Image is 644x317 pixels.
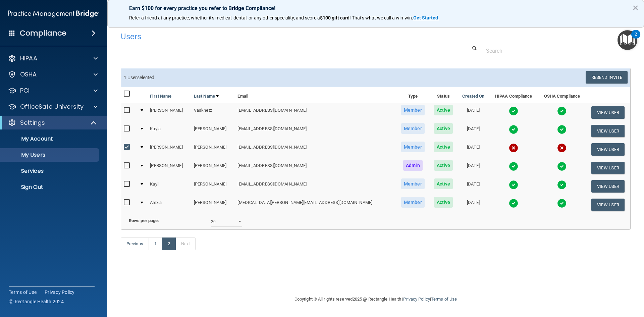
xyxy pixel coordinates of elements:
[8,70,98,78] a: OSHA
[591,143,625,156] button: View User
[557,199,567,208] img: tick.e7d51cea.svg
[8,54,98,62] a: HIPAA
[509,125,518,134] img: tick.e7d51cea.svg
[431,297,457,302] a: Terms of Use
[403,160,423,171] span: Admin
[191,177,235,196] td: [PERSON_NAME]
[591,162,625,174] button: View User
[147,103,191,122] td: [PERSON_NAME]
[434,142,453,152] span: Active
[124,75,371,80] h6: 1 User selected
[45,289,75,296] a: Privacy Policy
[129,5,622,11] p: Earn $100 for every practice you refer to Bridge Compliance!
[401,123,425,134] span: Member
[350,15,413,20] span: ! That's what we call a win-win.
[235,103,396,122] td: [EMAIL_ADDRESS][DOMAIN_NAME]
[401,197,425,208] span: Member
[191,140,235,159] td: [PERSON_NAME]
[4,136,96,142] p: My Account
[20,54,37,62] p: HIPAA
[489,87,538,103] th: HIPAA Compliance
[396,87,430,103] th: Type
[175,237,196,250] a: Next
[235,122,396,140] td: [EMAIL_ADDRESS][DOMAIN_NAME]
[591,125,625,137] button: View User
[191,159,235,177] td: [PERSON_NAME]
[434,160,453,171] span: Active
[538,87,586,103] th: OSHA Compliance
[434,123,453,134] span: Active
[191,196,235,214] td: [PERSON_NAME]
[458,196,489,214] td: [DATE]
[462,92,484,100] a: Created On
[4,184,96,191] p: Sign Out
[235,87,396,103] th: Email
[194,92,219,100] a: Last Name
[632,2,639,13] button: Close
[121,32,414,41] h4: Users
[147,196,191,214] td: Alexia
[147,140,191,159] td: [PERSON_NAME]
[557,180,567,190] img: tick.e7d51cea.svg
[235,140,396,159] td: [EMAIL_ADDRESS][DOMAIN_NAME]
[401,105,425,115] span: Member
[401,178,425,189] span: Member
[557,125,567,134] img: tick.e7d51cea.svg
[635,34,637,43] div: 2
[147,159,191,177] td: [PERSON_NAME]
[191,103,235,122] td: Vasknetz
[434,197,453,208] span: Active
[20,103,84,111] p: OfficeSafe University
[150,92,171,100] a: First Name
[434,105,453,115] span: Active
[4,152,96,158] p: My Users
[509,180,518,190] img: tick.e7d51cea.svg
[591,180,625,193] button: View User
[235,177,396,196] td: [EMAIL_ADDRESS][DOMAIN_NAME]
[8,103,98,111] a: OfficeSafe University
[8,7,99,20] img: PMB logo
[509,106,518,116] img: tick.e7d51cea.svg
[486,45,626,57] input: Search
[557,106,567,116] img: tick.e7d51cea.svg
[413,15,438,20] strong: Get Started
[458,103,489,122] td: [DATE]
[528,269,636,296] iframe: Drift Widget Chat Controller
[401,142,425,152] span: Member
[20,29,66,38] h4: Compliance
[458,177,489,196] td: [DATE]
[235,196,396,214] td: [MEDICAL_DATA][PERSON_NAME][EMAIL_ADDRESS][DOMAIN_NAME]
[458,122,489,140] td: [DATE]
[121,237,149,250] a: Previous
[9,298,64,305] span: Ⓒ Rectangle Health 2024
[618,30,637,50] button: Open Resource Center, 2 new notifications
[429,87,458,103] th: Status
[147,122,191,140] td: Kayla
[591,199,625,211] button: View User
[509,143,518,153] img: cross.ca9f0e7f.svg
[557,143,567,153] img: cross.ca9f0e7f.svg
[413,15,439,20] a: Get Started
[253,288,498,310] div: Copyright © All rights reserved 2025 @ Rectangle Health | |
[8,119,97,127] a: Settings
[403,297,430,302] a: Privacy Policy
[147,177,191,196] td: Kayli
[8,87,98,95] a: PCI
[509,162,518,171] img: tick.e7d51cea.svg
[162,237,176,250] a: 2
[20,119,45,127] p: Settings
[434,178,453,189] span: Active
[557,162,567,171] img: tick.e7d51cea.svg
[235,159,396,177] td: [EMAIL_ADDRESS][DOMAIN_NAME]
[320,15,350,20] strong: $100 gift card
[458,140,489,159] td: [DATE]
[458,159,489,177] td: [DATE]
[591,106,625,119] button: View User
[586,71,628,84] button: Resend Invite
[129,218,159,223] b: Rows per page:
[149,237,162,250] a: 1
[191,122,235,140] td: [PERSON_NAME]
[509,199,518,208] img: tick.e7d51cea.svg
[4,168,96,174] p: Services
[129,15,320,20] span: Refer a friend at any practice, whether it's medical, dental, or any other speciality, and score a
